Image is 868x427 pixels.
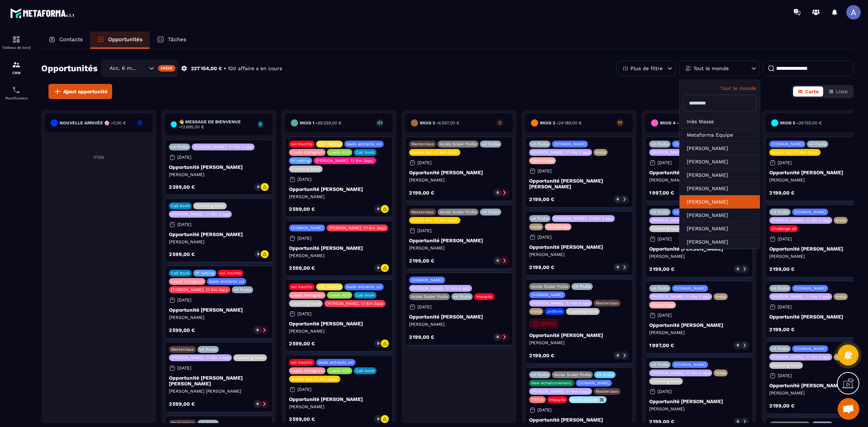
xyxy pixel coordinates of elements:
[356,368,374,373] p: Call book
[780,120,822,125] h6: Mois 5 -
[658,389,672,394] p: [DATE]
[596,389,618,394] p: Masterclass
[171,271,190,276] p: Call book
[417,228,431,233] p: [DATE]
[836,355,846,359] p: Insta
[177,366,191,371] p: [DATE]
[771,142,803,146] p: [DOMAIN_NAME]
[568,309,597,314] p: Coaching book
[2,30,31,55] a: formationformationTableau de bord
[409,334,434,340] p: 2 199,00 €
[411,210,434,214] p: Masterclass
[778,236,792,242] p: [DATE]
[256,328,259,333] p: 0
[169,328,195,333] p: 2 599,00 €
[454,294,471,299] p: v4 Podia
[169,388,269,394] p: [PERSON_NAME] [PERSON_NAME]
[651,210,668,214] p: v4 Podia
[529,340,629,346] p: [PERSON_NAME]
[571,397,604,402] p: Accès coupés ✖️
[297,387,311,392] p: [DATE]
[420,120,459,125] h6: Mois 2 -
[769,266,795,272] p: 2 199,00 €
[329,368,350,373] p: Leads ADS
[356,150,374,155] p: Call book
[651,303,674,307] p: Décrochage
[289,321,389,326] p: Opportunité [PERSON_NAME]
[497,334,499,340] p: 0
[297,311,311,316] p: [DATE]
[771,210,788,214] p: v4 Podia
[799,120,822,125] span: 39 155,00 €
[769,190,795,195] p: 2 199,00 €
[59,36,83,43] p: Contacts
[169,164,269,170] p: Opportunité [PERSON_NAME]
[171,204,190,208] p: Call book
[171,145,188,149] p: v4 Podia
[169,231,269,237] p: Opportunité [PERSON_NAME]
[411,150,458,155] p: Aurore Acc. 1:1 6m 3app.
[529,197,554,202] p: 2 199,00 €
[529,265,554,270] p: 2 199,00 €
[658,160,672,165] p: [DATE]
[554,142,586,146] p: [DOMAIN_NAME]
[411,286,470,291] p: [PERSON_NAME]. 1:1 6m 3 app
[674,362,706,367] p: [DOMAIN_NAME]
[136,120,143,125] p: 0
[291,301,320,306] p: Coaching book
[771,346,788,351] p: v4 Podia
[177,298,191,303] p: [DATE]
[649,253,749,259] p: [PERSON_NAME]
[2,80,31,106] a: schedulerschedulerPlanificateur
[411,294,448,299] p: Accès Scaler Podia
[41,31,90,49] a: Contacts
[169,307,269,313] p: Opportunité [PERSON_NAME]
[300,120,341,125] h6: Mois 1 -
[482,142,499,146] p: v4 Podia
[289,417,315,422] p: 2 599,00 €
[680,222,760,235] li: [PERSON_NAME]
[318,360,353,365] p: leads entrants vsl
[616,120,624,125] p: 11
[547,225,569,229] p: Décrochage
[531,216,548,221] p: v4 Podia
[297,177,311,182] p: [DATE]
[649,177,749,183] p: [PERSON_NAME]
[794,210,826,214] p: [DOMAIN_NAME]
[224,65,226,72] p: •
[289,404,389,410] p: [PERSON_NAME]
[824,86,852,97] button: Liste
[531,372,548,377] p: v4 Podia
[191,65,222,72] p: 227 154,00 €
[234,287,251,292] p: v4 Podia
[289,253,389,259] p: [PERSON_NAME]
[168,36,186,43] p: Tâches
[617,265,619,270] p: 0
[200,421,217,426] p: v4 Podia
[409,190,434,195] p: 2 199,00 €
[630,66,663,71] p: Plus de filtre
[409,321,509,327] p: [PERSON_NAME]
[2,96,31,100] p: Planificateur
[794,286,826,291] p: [DOMAIN_NAME]
[596,301,618,306] p: Masterclass
[171,212,230,217] p: [PERSON_NAME]. 1:1 6m 3 app
[10,7,75,20] img: logo
[547,309,562,314] p: Jotform
[574,284,591,289] p: v4 Podia
[376,120,383,125] p: 41
[680,235,760,249] li: [PERSON_NAME]
[793,86,823,97] button: Carte
[12,86,21,94] img: scheduler
[256,401,259,406] p: 0
[113,120,126,125] span: 0,00 €
[194,145,252,149] p: [PERSON_NAME]. 1:1 6m 3 app
[737,419,739,424] p: 0
[737,266,739,272] p: 0
[836,218,846,223] p: Insta
[318,285,341,289] p: VSL Mailing
[289,396,389,402] p: Opportunité [PERSON_NAME]
[409,238,509,243] p: Opportunité [PERSON_NAME]
[596,372,613,377] p: V3 Podia
[680,115,760,128] li: Inès Masse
